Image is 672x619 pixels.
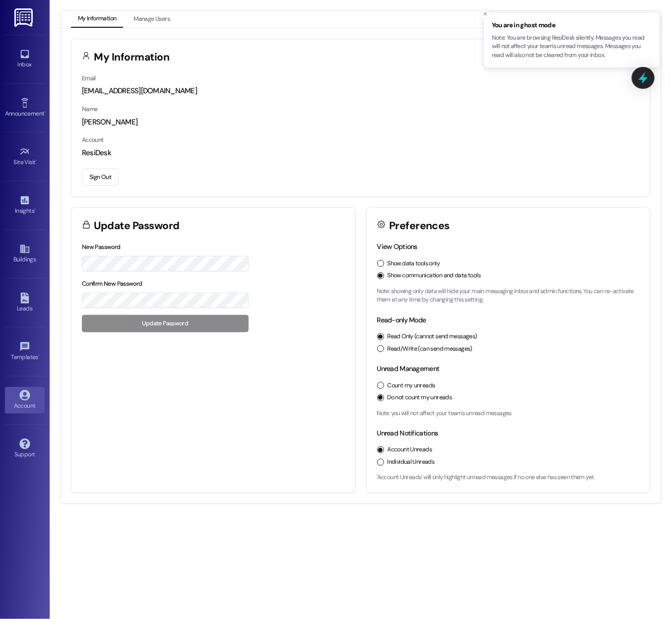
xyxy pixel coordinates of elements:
[377,315,426,324] label: Read-only Mode
[5,192,45,219] a: Insights •
[5,338,45,365] a: Templates •
[14,8,35,27] img: ResiDesk Logo
[82,148,640,158] div: ResiDesk
[377,473,640,482] p: 'Account Unreads' will only highlight unread messages if no one else has seen them yet.
[388,345,473,354] label: Read/Write (can send messages)
[377,409,640,418] p: Note: you will not affect your team's unread messages
[71,11,123,28] button: My Information
[5,435,45,462] a: Support
[480,9,490,19] button: Close toast
[82,169,119,186] button: Sign Out
[94,52,170,62] h3: My Information
[38,352,40,359] span: •
[82,86,640,96] div: [EMAIL_ADDRESS][DOMAIN_NAME]
[377,287,640,305] p: Note: showing only data will hide your main messaging inbox and admin functions. You can re-activ...
[388,259,440,268] label: Show data tools only
[82,74,96,82] label: Email
[127,11,177,28] button: Manage Users
[388,271,481,280] label: Show communication and data tools
[82,280,142,288] label: Confirm New Password
[377,429,438,437] label: Unread Notifications
[377,364,440,373] label: Unread Management
[388,332,477,341] label: Read Only (cannot send messages)
[492,34,652,60] p: Note: You are browsing ResiDesk silently. Messages you read will not affect your team's unread me...
[36,157,37,164] span: •
[94,221,180,231] h3: Update Password
[5,387,45,414] a: Account
[82,105,98,113] label: Name
[5,290,45,316] a: Leads
[82,117,640,127] div: [PERSON_NAME]
[44,109,46,116] span: •
[389,221,450,231] h3: Preferences
[388,458,435,467] label: Individual Unreads
[82,136,104,144] label: Account
[377,242,418,251] label: View Options
[388,445,432,454] label: Account Unreads
[5,46,45,72] a: Inbox
[5,241,45,267] a: Buildings
[388,381,435,390] label: Count my unreads
[82,243,121,251] label: New Password
[5,143,45,170] a: Site Visit •
[34,206,36,213] span: •
[388,393,452,402] label: Do not count my unreads
[492,20,652,30] span: You are in ghost mode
